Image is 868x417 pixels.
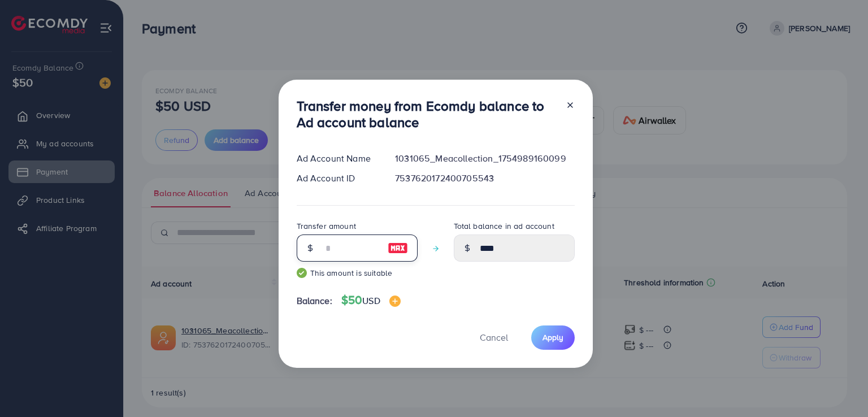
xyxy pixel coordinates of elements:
span: Cancel [480,331,508,344]
button: Apply [531,325,575,350]
label: Transfer amount [297,220,356,232]
small: This amount is suitable [297,267,418,279]
div: 1031065_Meacollection_1754989160099 [386,152,583,165]
img: image [389,296,401,307]
img: image [388,241,408,255]
h3: Transfer money from Ecomdy balance to Ad account balance [297,98,557,131]
span: Apply [542,332,563,343]
div: Ad Account Name [288,152,387,165]
span: Balance: [297,294,332,307]
label: Total balance in ad account [454,220,554,232]
div: 7537620172400705543 [386,172,583,185]
iframe: Chat [820,366,860,409]
img: guide [297,268,307,278]
h4: $50 [341,293,401,307]
div: Ad Account ID [288,172,387,185]
button: Cancel [466,325,522,350]
span: USD [362,294,380,307]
